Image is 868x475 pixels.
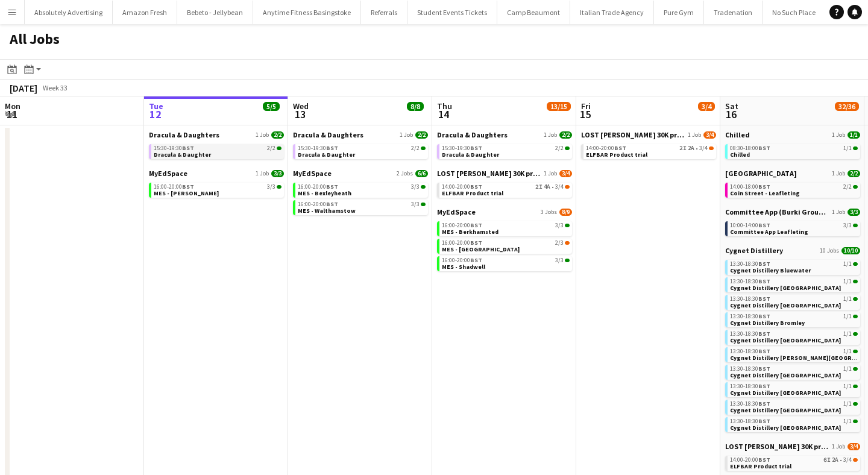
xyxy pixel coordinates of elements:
[688,145,694,151] span: 2A
[149,130,284,169] div: Dracula & Daughters1 Job2/215:30-19:30BST2/2Dracula & Daughter
[730,144,858,158] a: 08:30-18:00BST1/1Chilled
[763,1,826,24] button: No Such Place
[581,101,591,112] span: Fri
[730,383,770,389] span: 13:30-18:30
[442,228,498,236] span: MES - Berkhamsted
[263,112,282,121] div: 2 Jobs
[758,183,770,190] span: BST
[411,145,420,151] span: 2/2
[470,221,482,229] span: BST
[730,348,770,354] span: 13:30-18:30
[730,260,858,274] a: 13:30-18:30BST1/1Cygnet Distillery Bluewater
[853,402,858,406] span: 1/1
[843,184,852,190] span: 2/2
[559,209,572,216] span: 8/9
[843,383,852,389] span: 1/1
[535,184,542,190] span: 2I
[853,420,858,423] span: 1/1
[853,146,858,150] span: 1/1
[298,183,426,197] a: 16:00-20:00BST3/3MES - Bexleyheath
[149,130,284,139] a: Dracula & Daughters1 Job2/2
[291,107,309,121] span: 13
[442,263,485,271] span: MES - Shadwell
[470,239,482,247] span: BST
[293,169,332,178] span: MyEdSpace
[730,382,858,396] a: 13:30-18:30BST1/1Cygnet Distillery [GEOGRAPHIC_DATA]
[730,457,858,463] div: •
[730,312,858,326] a: 13:30-18:30BST1/1Cygnet Distillery Bromley
[853,332,858,336] span: 1/1
[442,240,482,246] span: 16:00-20:00
[397,170,413,177] span: 2 Jobs
[5,101,20,112] span: Mon
[544,131,557,139] span: 1 Job
[843,331,852,337] span: 1/1
[154,189,219,197] span: MES - Chadwell
[442,239,570,253] a: 16:00-20:00BST2/3MES - [GEOGRAPHIC_DATA]
[565,224,570,227] span: 3/3
[699,145,708,151] span: 3/4
[497,1,570,24] button: Camp Beaumont
[442,145,482,151] span: 15:30-19:30
[758,312,770,320] span: BST
[586,144,714,158] a: 14:00-20:00BST2I2A•3/4ELFBAR Product trial
[113,1,177,24] button: Amazon Fresh
[442,189,503,197] span: ELFBAR Product trial
[725,442,829,451] span: LOST MARY 30K product trial
[730,457,770,463] span: 14:00-20:00
[3,107,20,121] span: 11
[541,209,557,216] span: 3 Jobs
[843,145,852,151] span: 1/1
[730,462,791,470] span: ELFBAR Product trial
[758,456,770,464] span: BST
[730,347,858,361] a: 13:30-18:30BST1/1Cygnet Distillery [PERSON_NAME][GEOGRAPHIC_DATA]
[853,385,858,388] span: 1/1
[725,169,797,178] span: Coin Street
[843,313,852,319] span: 1/1
[437,130,508,139] span: Dracula & Daughters
[437,207,476,216] span: MyEdSpace
[547,102,571,111] span: 13/15
[149,169,187,178] span: MyEdSpace
[154,145,194,151] span: 15:30-19:30
[730,145,770,151] span: 08:30-18:00
[843,348,852,354] span: 1/1
[848,170,860,177] span: 2/2
[730,330,858,344] a: 13:30-18:30BST1/1Cygnet Distillery [GEOGRAPHIC_DATA]
[848,443,860,450] span: 3/4
[442,245,520,253] span: MES - Leicester
[442,257,482,263] span: 16:00-20:00
[470,183,482,190] span: BST
[40,83,70,92] span: Week 33
[256,131,269,139] span: 1 Job
[149,101,163,112] span: Tue
[843,366,852,372] span: 1/1
[154,183,281,197] a: 16:00-20:00BST3/3MES - [PERSON_NAME]
[758,295,770,303] span: BST
[730,222,770,228] span: 10:00-14:00
[298,145,338,151] span: 15:30-19:30
[758,382,770,390] span: BST
[725,246,860,255] a: Cygnet Distillery10 Jobs10/10
[256,170,269,177] span: 1 Job
[555,240,564,246] span: 2/3
[555,257,564,263] span: 3/3
[177,1,253,24] button: Bebeto - Jellybean
[730,406,841,414] span: Cygnet Distillery Newcastle
[725,442,860,451] a: LOST [PERSON_NAME] 30K product trial1 Job3/4
[555,222,564,228] span: 3/3
[725,130,860,169] div: Chilled1 Job1/108:30-18:00BST1/1Chilled
[698,102,715,111] span: 3/4
[10,82,37,94] div: [DATE]
[555,184,564,190] span: 3/4
[271,131,284,139] span: 2/2
[579,107,591,121] span: 15
[277,185,281,189] span: 3/3
[730,189,800,197] span: Coin Street - Leafleting
[293,101,309,112] span: Wed
[298,144,426,158] a: 15:30-19:30BST2/2Dracula & Daughter
[730,183,858,197] a: 14:00-18:00BST2/2Coin Street - Leafleting
[758,330,770,338] span: BST
[758,365,770,373] span: BST
[586,145,626,151] span: 14:00-20:00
